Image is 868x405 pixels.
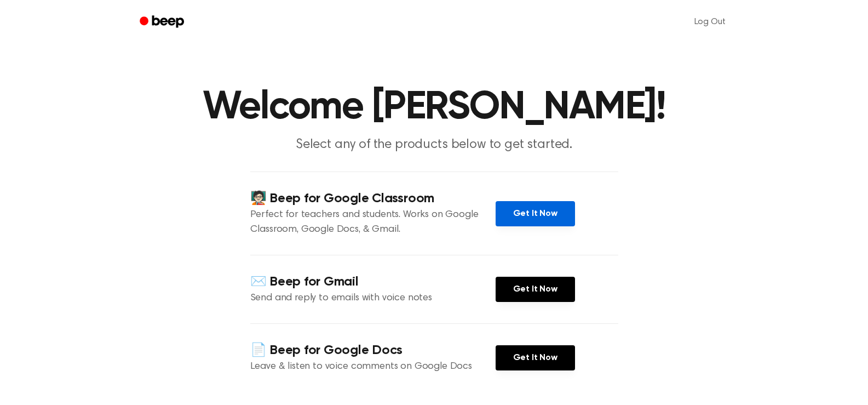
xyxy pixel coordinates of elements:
[250,273,496,291] h4: ✉️ Beep for Gmail
[250,190,496,208] h4: 🧑🏻‍🏫 Beep for Google Classroom
[496,345,575,370] a: Get It Now
[250,360,496,374] p: Leave & listen to voice comments on Google Docs
[496,277,575,302] a: Get It Now
[250,341,496,360] h4: 📄 Beep for Google Docs
[683,9,737,35] a: Log Out
[224,136,645,154] p: Select any of the products below to get started.
[132,12,194,33] a: Beep
[154,88,715,127] h1: Welcome [PERSON_NAME]!
[250,208,496,237] p: Perfect for teachers and students. Works on Google Classroom, Google Docs, & Gmail.
[496,201,575,226] a: Get It Now
[250,291,496,306] p: Send and reply to emails with voice notes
